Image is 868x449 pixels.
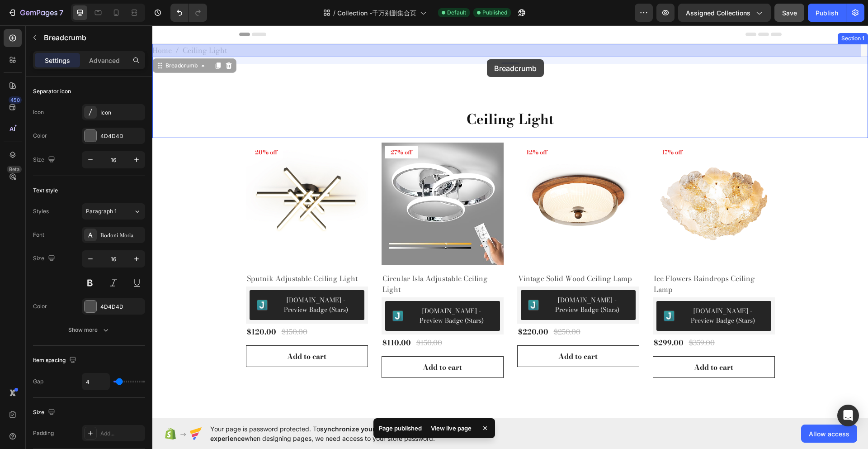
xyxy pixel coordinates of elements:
div: Add... [100,430,143,438]
span: / [333,8,335,18]
div: Undo/Redo [170,4,207,22]
div: Text style [33,186,58,195]
span: Collection -千万别删集合页 [337,8,416,18]
div: Font [33,231,44,239]
button: Publish [808,4,846,22]
button: Assigned Collections [678,4,771,22]
div: View live page [425,422,477,435]
div: Separator icon [33,87,71,96]
span: Assigned Collections [686,8,750,18]
div: Open Intercom Messenger [837,405,859,426]
div: Styles [33,207,49,215]
div: 450 [9,96,22,104]
iframe: To enrich screen reader interactions, please activate Accessibility in Grammarly extension settings [152,25,868,418]
span: Your page is password protected. To when designing pages, we need access to your store password. [210,424,499,443]
span: Published [482,9,507,17]
div: 4D4D4D [100,303,143,311]
button: Paragraph 1 [82,203,145,220]
button: 7 [4,4,67,22]
span: Allow access [809,429,849,439]
div: Size [33,154,57,166]
p: Advanced [89,56,120,65]
div: Gap [33,377,43,386]
div: Color [33,132,47,140]
div: Color [33,302,47,310]
div: Show more [68,325,110,334]
span: Default [447,9,466,17]
div: Publish [816,8,838,18]
p: 7 [59,7,63,18]
span: synchronize your theme style & enhance your experience [210,425,464,442]
button: Allow access [801,425,857,443]
div: Bodoni Moda [100,231,143,239]
div: Icon [100,109,143,117]
div: 4D4D4D [100,132,143,140]
div: Beta [7,166,22,173]
div: Padding [33,429,54,437]
div: Size [33,253,57,265]
button: Show more [33,322,145,338]
input: Auto [82,373,109,390]
p: Page published [379,424,422,433]
div: Size [33,406,57,419]
p: Settings [45,56,70,65]
div: Item spacing [33,354,78,367]
span: Paragraph 1 [86,207,117,215]
button: Save [774,4,804,22]
p: Breadcrumb [44,32,142,43]
div: Icon [33,108,44,116]
span: Save [782,9,797,17]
